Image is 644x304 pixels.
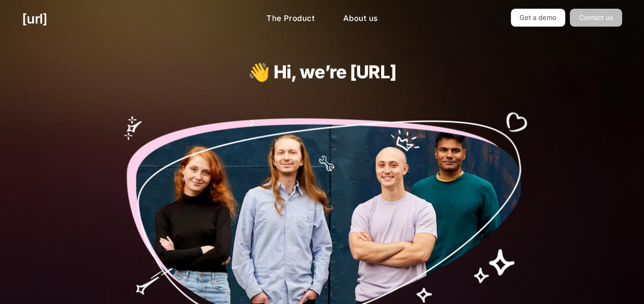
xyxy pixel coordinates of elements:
a: Contact us [570,9,622,27]
h1: 👋 Hi, we’re [URL] [154,62,489,82]
a: The Product [258,9,323,29]
a: Get a demo [511,9,566,27]
a: [URL] [22,9,47,29]
a: About us [335,9,386,29]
